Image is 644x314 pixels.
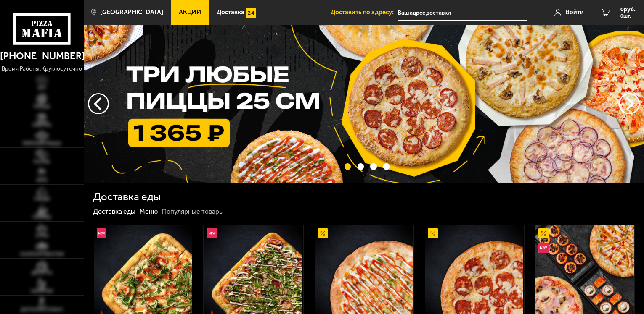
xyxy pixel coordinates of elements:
span: Акции [179,9,201,16]
h1: Доставка еды [93,191,161,202]
span: [GEOGRAPHIC_DATA] [100,9,163,16]
span: Доставить по адресу: [331,9,398,16]
img: Новинка [538,243,549,253]
span: 0 руб. [620,7,636,13]
button: точки переключения [383,163,390,170]
button: точки переключения [345,163,351,170]
a: Доставка еды- [93,207,138,215]
div: Популярные товары [162,207,224,216]
span: 0 шт. [620,13,636,18]
input: Ваш адрес доставки [398,5,527,21]
span: Войти [566,9,584,16]
a: Меню- [140,207,161,215]
img: Акционный [318,228,328,238]
img: Новинка [207,228,217,238]
img: Акционный [538,228,549,238]
button: точки переключения [358,163,364,170]
button: точки переключения [370,163,376,170]
button: следующий [88,93,109,114]
img: Новинка [97,228,107,238]
span: Доставка [217,9,244,16]
img: 15daf4d41897b9f0e9f617042186c801.svg [246,8,256,18]
img: Акционный [428,228,438,238]
button: предыдущий [619,93,640,114]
